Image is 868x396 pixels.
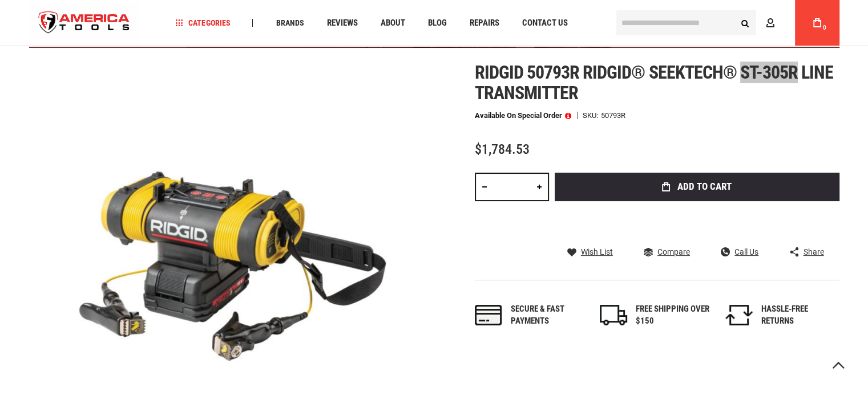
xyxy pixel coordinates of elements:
span: Contact Us [522,19,567,27]
div: Secure & fast payments [511,303,585,328]
div: 50793R [601,112,625,119]
span: About [380,19,405,27]
a: Contact Us [516,15,572,31]
a: store logo [29,2,140,44]
span: Reviews [326,19,357,27]
span: Repairs [469,19,499,27]
div: FREE SHIPPING OVER $150 [636,303,710,328]
a: Blog [422,15,451,31]
span: Ridgid 50793r ridgid® seektech® st-305r line transmitter [475,62,834,104]
span: Blog [427,19,446,27]
span: Categories [175,19,230,27]
img: America Tools [29,2,140,44]
span: $1,784.53 [475,141,530,157]
p: Available on Special Order [475,112,571,120]
span: Brands [276,19,304,27]
a: Repairs [464,15,504,31]
a: Wish List [567,247,613,257]
img: payments [475,305,502,325]
a: Compare [644,247,690,257]
a: Reviews [321,15,362,31]
strong: SKU [583,112,601,119]
a: Categories [170,15,235,31]
img: shipping [600,305,627,325]
button: Add to Cart [555,173,839,201]
a: About [375,15,410,31]
span: Wish List [581,248,613,256]
a: Brands [271,15,309,31]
